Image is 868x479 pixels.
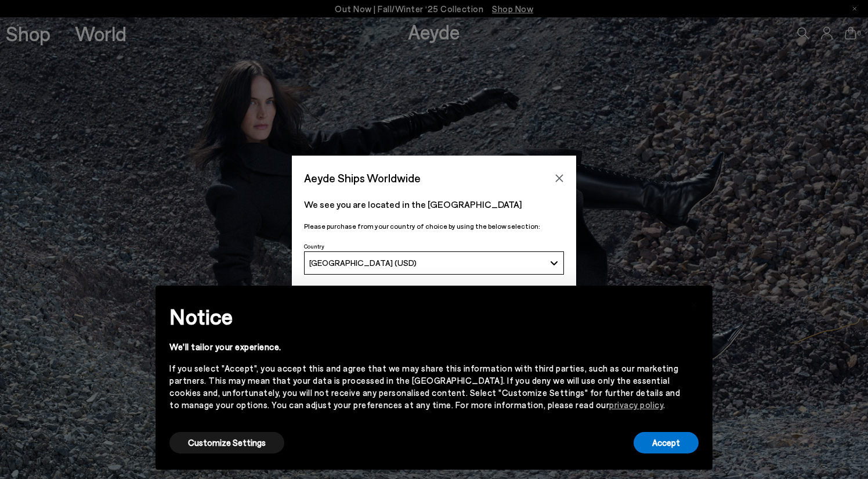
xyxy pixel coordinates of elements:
a: privacy policy [609,399,663,410]
button: Accept [634,432,699,453]
button: Close [551,170,568,187]
div: We'll tailor your experience. [169,341,680,353]
p: We see you are located in the [GEOGRAPHIC_DATA] [304,197,564,211]
span: × [690,294,698,311]
button: Customize Settings [169,432,284,453]
h2: Notice [169,301,680,332]
span: Country [304,243,324,250]
div: If you select "Accept", you accept this and agree that we may share this information with third p... [169,362,680,411]
p: Please purchase from your country of choice by using the below selection: [304,221,564,232]
span: [GEOGRAPHIC_DATA] (USD) [309,258,417,268]
button: Close this notice [680,289,708,317]
span: Aeyde Ships Worldwide [304,168,421,188]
